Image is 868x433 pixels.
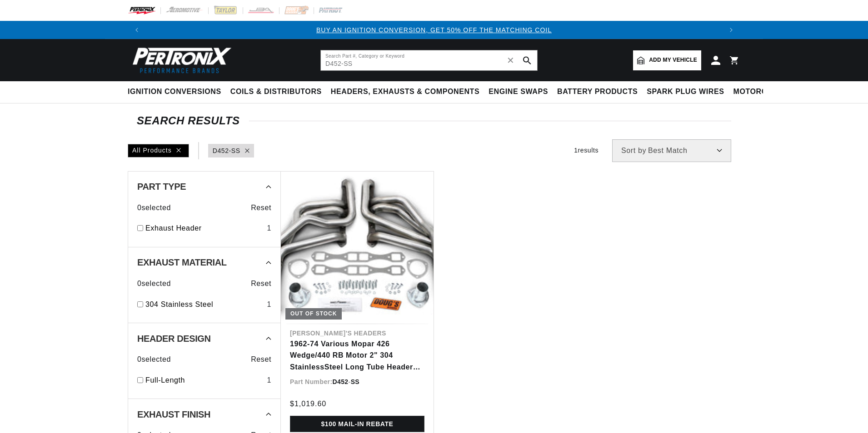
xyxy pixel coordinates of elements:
[251,202,271,214] span: Reset
[267,374,271,386] div: 1
[137,116,731,125] div: SEARCH RESULTS
[128,144,189,157] div: All Products
[621,147,646,154] span: Sort by
[226,81,326,103] summary: Coils & Distributors
[633,50,701,70] a: Add my vehicle
[267,222,271,234] div: 1
[137,258,227,267] span: Exhaust Material
[642,81,728,103] summary: Spark Plug Wires
[484,81,553,103] summary: Engine Swaps
[733,87,788,97] span: Motorcycle
[267,299,271,310] div: 1
[489,87,548,97] span: Engine Swaps
[213,146,240,156] a: D452-SS
[729,81,792,103] summary: Motorcycle
[251,278,271,290] span: Reset
[517,50,537,70] button: search button
[145,222,263,234] a: Exhaust Header
[137,410,210,419] span: Exhaust Finish
[145,374,263,386] a: Full-Length
[331,87,479,97] span: Headers, Exhausts & Components
[574,147,599,154] span: 1 results
[553,81,642,103] summary: Battery Products
[137,182,186,191] span: Part Type
[128,44,232,76] img: Pertronix
[145,299,263,310] a: 304 Stainless Steel
[326,81,484,103] summary: Headers, Exhausts & Components
[137,354,171,365] span: 0 selected
[290,338,424,373] a: 1962-74 Various Mopar 426 Wedge/440 RB Motor 2" 304 StainlessSteel Long Tube Header with 3 1/2" C...
[649,56,697,64] span: Add my vehicle
[557,87,638,97] span: Battery Products
[722,21,740,39] button: Translation missing: en.sections.announcements.next_announcement
[146,25,722,35] div: 1 of 3
[146,25,722,35] div: Announcement
[321,50,537,70] input: Search Part #, Category or Keyword
[137,334,211,343] span: Header Design
[128,21,146,39] button: Translation missing: en.sections.announcements.previous_announcement
[128,87,221,97] span: Ignition Conversions
[251,354,271,365] span: Reset
[137,278,171,290] span: 0 selected
[137,202,171,214] span: 0 selected
[316,26,552,34] a: BUY AN IGNITION CONVERSION, GET 50% OFF THE MATCHING COIL
[128,81,226,103] summary: Ignition Conversions
[612,139,731,162] select: Sort by
[230,87,322,97] span: Coils & Distributors
[647,87,724,97] span: Spark Plug Wires
[105,21,763,39] slideshow-component: Translation missing: en.sections.announcements.announcement_bar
